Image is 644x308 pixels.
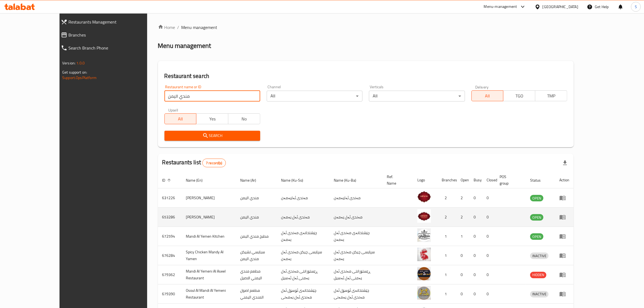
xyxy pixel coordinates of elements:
[559,156,572,169] div: Export file
[330,208,382,227] td: مەندی ئەل یەمەن
[543,4,578,10] div: [GEOGRAPHIC_DATA]
[456,265,469,284] td: 0
[202,159,226,167] div: Total records count
[417,209,431,223] img: Mandi Al Yaman
[417,228,431,242] img: Mandi Al Yemen Kitchen
[456,188,469,208] td: 2
[437,284,456,304] td: 1
[482,246,495,265] td: 0
[530,253,549,259] span: INACTIVE
[57,15,167,28] a: Restaurants Management
[277,284,329,304] td: چێشتخانەی ئۆسۆل ئەل مەندی ئەل یەمەنی
[555,172,574,188] th: Action
[181,24,217,31] span: Menu management
[437,208,456,227] td: 2
[482,208,495,227] td: 0
[330,265,382,284] td: ڕێستۆرانتی مەندی ئەل یەمنی ئەل ئەسیل
[164,91,260,101] input: Search for restaurant name or ID..
[177,24,179,31] li: /
[437,265,456,284] td: 1
[228,113,260,124] button: No
[169,132,256,139] span: Search
[559,271,569,278] div: Menu
[203,160,226,166] span: 7 record(s)
[456,172,469,188] th: Open
[417,190,431,204] img: Mandi Alyemen
[559,291,569,297] div: Menu
[469,265,482,284] td: 0
[267,91,362,101] div: All
[537,92,565,100] span: TMP
[474,92,501,100] span: All
[503,90,535,101] button: TGO
[68,32,163,38] span: Branches
[330,284,382,304] td: چێشتخانەی ئۆسۆل ئەل مەندی ئەل یەمەنی
[164,72,567,80] h2: Restaurant search
[158,208,182,227] td: 653286
[158,227,182,246] td: 672594
[469,284,482,304] td: 0
[530,214,543,221] div: OPEN
[456,246,469,265] td: 0
[196,113,228,124] button: Yes
[559,252,569,259] div: Menu
[199,115,226,123] span: Yes
[62,69,87,76] span: Get support on:
[334,177,364,184] span: Name (Ku-Ba)
[236,284,277,304] td: مطعم اصول المندي اليمني
[417,286,431,300] img: Osoul Al Mandi Al Yemeni Restaurant
[482,188,495,208] td: 0
[182,227,236,246] td: Mandi Al Yemen Kitchen
[437,246,456,265] td: 1
[164,113,197,124] button: All
[530,195,543,201] span: OPEN
[57,41,167,54] a: Search Branch Phone
[330,246,382,265] td: سپایسی چیکن مەندی ئەل یەمەن
[330,188,382,208] td: مەندی ئەلیەمەن
[158,246,182,265] td: 676284
[417,267,431,280] img: Mandi Al Yemeni Al Aseel Restaurant
[158,41,211,50] h2: Menu management
[277,208,329,227] td: مەندی ئەل یەمەن
[62,74,97,81] a: Support.OpsPlatform
[559,233,569,240] div: Menu
[413,172,437,188] th: Logo
[484,4,517,10] div: Menu-management
[230,115,258,123] span: No
[236,246,277,265] td: سبايسي تشيكن مندي اليمن
[530,233,543,240] div: OPEN
[437,172,456,188] th: Branches
[530,234,543,240] span: OPEN
[182,265,236,284] td: Mandi Al Yemeni Al Aseel Restaurant
[158,265,182,284] td: 679362
[236,208,277,227] td: مندي اليمن
[535,90,567,101] button: TMP
[158,284,182,304] td: 679390
[167,115,194,123] span: All
[182,284,236,304] td: Osoul Al Mandi Al Yemeni Restaurant
[482,172,495,188] th: Closed
[62,60,75,67] span: Version:
[240,177,263,184] span: Name (Ar)
[417,248,431,261] img: Spicy Chicken Mandy Al Yamen
[530,177,548,184] span: Status
[482,265,495,284] td: 0
[482,227,495,246] td: 0
[158,188,182,208] td: 631226
[281,177,310,184] span: Name (Ku-So)
[182,246,236,265] td: Spicy Chicken Mandy Al Yamen
[559,195,569,201] div: Menu
[482,284,495,304] td: 0
[164,131,260,141] button: Search
[277,246,329,265] td: سپایسی چیکن مەندی ئەل یەمەن
[530,291,549,297] span: INACTIVE
[182,208,236,227] td: [PERSON_NAME]
[330,227,382,246] td: چێشتخانەی مەندی ئەل یەمەن
[437,227,456,246] td: 1
[530,272,546,278] span: HIDDEN
[456,284,469,304] td: 0
[469,172,482,188] th: Busy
